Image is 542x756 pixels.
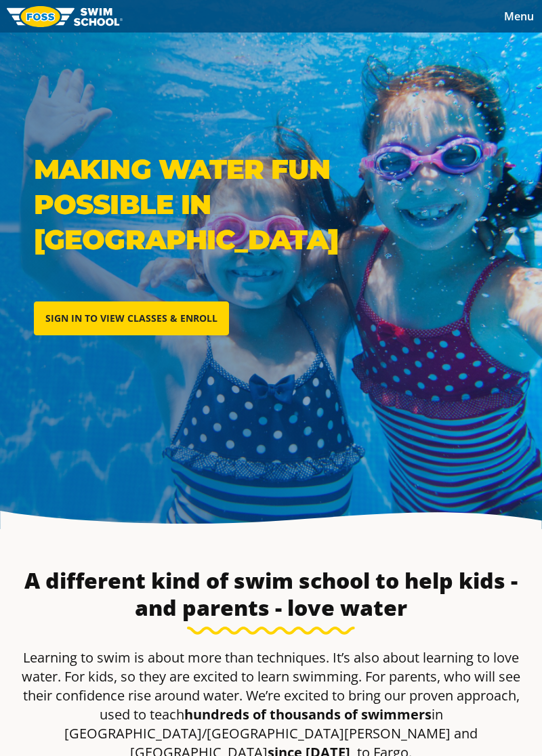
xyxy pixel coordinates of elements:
a: SIGN IN TO VIEW CLASSES & ENROLL [34,301,229,335]
h3: A different kind of swim school to help kids - and parents - love water [7,567,535,621]
span: Menu [504,9,534,24]
strong: hundreds of thousands of swimmers [184,705,432,723]
img: FOSS Swim School Logo [7,6,123,27]
button: Toggle navigation [496,6,542,26]
p: Making water fun possible in [GEOGRAPHIC_DATA] [34,152,427,257]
